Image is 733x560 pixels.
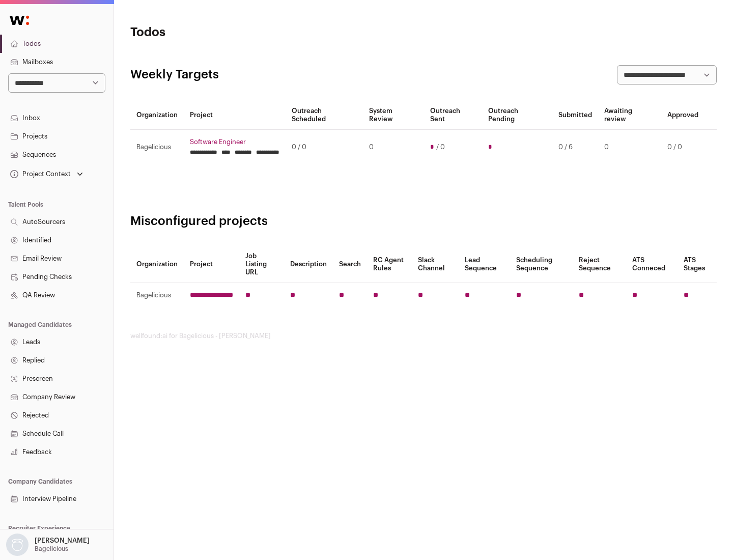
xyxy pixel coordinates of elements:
img: nopic.png [6,534,29,556]
th: Organization [130,101,184,130]
button: Open dropdown [8,167,85,181]
th: Scheduling Sequence [510,246,573,283]
th: Job Listing URL [239,246,284,283]
th: Search [333,246,367,283]
button: Open dropdown [4,534,92,556]
p: [PERSON_NAME] [35,537,90,545]
p: Bagelicious [35,545,68,553]
td: Bagelicious [130,283,184,308]
td: 0 [363,130,424,165]
td: Bagelicious [130,130,184,165]
td: 0 / 0 [661,130,704,165]
td: 0 / 6 [552,130,598,165]
th: Outreach Scheduled [286,101,363,130]
div: Project Context [8,170,71,178]
td: 0 / 0 [286,130,363,165]
th: Outreach Pending [482,101,552,130]
th: ATS Conneced [626,246,677,283]
th: RC Agent Rules [367,246,411,283]
th: Lead Sequence [459,246,510,283]
th: Awaiting review [598,101,661,130]
th: Approved [661,101,704,130]
th: System Review [363,101,424,130]
img: Wellfound [4,10,35,31]
th: Submitted [552,101,598,130]
th: Project [184,101,286,130]
th: Organization [130,246,184,283]
th: Project [184,246,239,283]
a: Software Engineer [190,138,279,146]
th: Reject Sequence [573,246,627,283]
footer: wellfound:ai for Bagelicious - [PERSON_NAME] [130,332,717,340]
th: Outreach Sent [424,101,483,130]
th: Slack Channel [412,246,459,283]
th: Description [284,246,333,283]
h2: Weekly Targets [130,67,219,83]
h1: Todos [130,24,326,41]
h2: Misconfigured projects [130,213,717,230]
td: 0 [598,130,661,165]
th: ATS Stages [678,246,717,283]
span: / 0 [436,143,445,151]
